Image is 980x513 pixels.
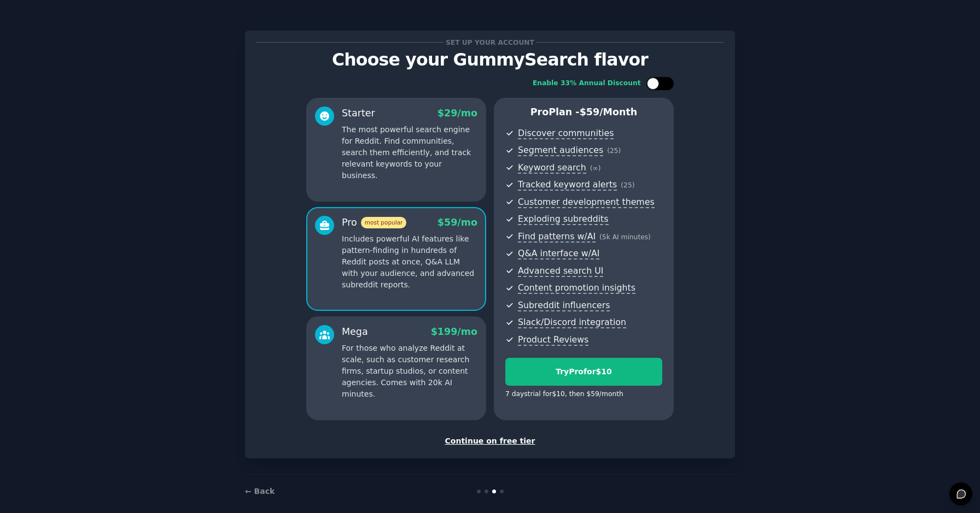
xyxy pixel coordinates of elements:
[437,217,477,228] span: $ 59 /mo
[518,334,588,346] span: Product Reviews
[599,233,651,241] span: ( 5k AI minutes )
[518,282,635,294] span: Content promotion insights
[518,317,626,328] span: Slack/Discord integration
[518,162,586,174] span: Keyword search
[361,217,407,228] span: most popular
[518,231,596,243] span: Find patterns w/AI
[505,390,623,399] div: 7 days trial for $10 , then $ 59 /month
[342,325,368,339] div: Mega
[518,248,599,260] span: Q&A interface w/AI
[580,107,638,117] span: $ 59 /month
[518,214,608,225] span: Exploding subreddits
[245,487,275,496] a: ← Back
[518,179,617,191] span: Tracked keyword alerts
[444,37,536,48] span: Set up your account
[533,79,641,89] div: Enable 33% Annual Discount
[518,128,614,139] span: Discover communities
[518,197,655,208] span: Customer development themes
[342,343,477,400] p: For those who analyze Reddit at scale, such as customer research firms, startup studios, or conte...
[342,233,477,291] p: Includes powerful AI features like pattern-finding in hundreds of Reddit posts at once, Q&A LLM w...
[342,216,406,229] div: Pro
[437,108,477,119] span: $ 29 /mo
[518,266,603,277] span: Advanced search UI
[518,145,603,156] span: Segment audiences
[342,124,477,181] p: The most powerful search engine for Reddit. Find communities, search them efficiently, and track ...
[256,50,724,69] p: Choose your GummySearch flavor
[505,105,662,119] p: Pro Plan -
[431,326,477,337] span: $ 199 /mo
[621,181,634,189] span: ( 25 )
[607,147,621,155] span: ( 25 )
[518,300,610,311] span: Subreddit influencers
[506,366,662,378] div: Try Pro for $10
[590,164,601,172] span: ( ∞ )
[505,358,662,386] button: TryProfor$10
[256,435,724,447] div: Continue on free tier
[342,107,375,120] div: Starter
